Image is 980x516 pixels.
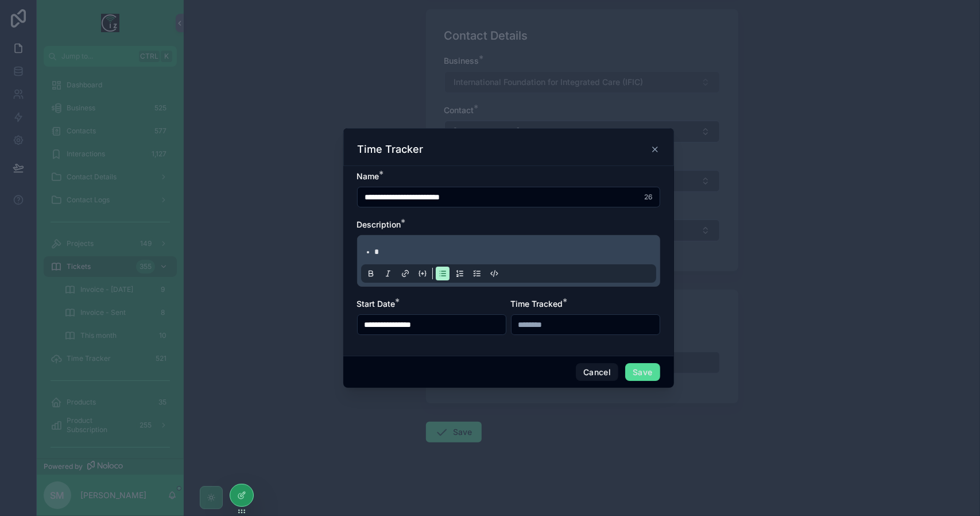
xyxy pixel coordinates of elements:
span: Start Date [357,299,396,309]
span: Time Tracked [511,299,563,309]
span: Description [357,220,401,229]
h3: Time Tracker [358,143,424,156]
span: Name [357,171,379,181]
button: Cancel [576,363,618,382]
button: Save [625,363,660,382]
